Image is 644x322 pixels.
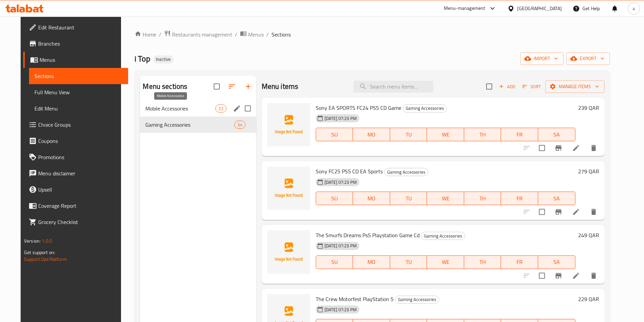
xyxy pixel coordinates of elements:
button: FR [501,192,538,205]
button: WE [427,192,464,205]
button: TU [390,192,427,205]
span: TU [393,194,425,203]
a: Edit Restaurant [23,19,128,35]
span: FR [504,194,535,203]
button: TH [464,128,501,141]
span: FR [504,257,535,267]
span: Gaming Accessories [384,168,428,176]
span: Gaming Accessories [403,104,447,112]
li: / [235,30,237,39]
span: MO [356,194,387,203]
span: TH [467,194,499,203]
button: delete [586,204,602,220]
span: Gaming Accessories [145,121,234,129]
nav: Menu sections [140,98,256,135]
span: SA [541,194,573,203]
span: Sections [271,30,291,39]
span: export [572,54,604,63]
button: WE [427,255,464,269]
a: Restaurants management [164,30,232,39]
a: Promotions [23,149,128,165]
button: TU [390,255,427,269]
span: Edit Menu [34,104,123,113]
button: SA [538,255,575,269]
a: Grocery Checklist [23,214,128,230]
div: Mobile Accessories22edit [140,100,256,117]
a: Menu disclaimer [23,165,128,181]
div: Gaming Accessories [384,168,428,176]
a: Support.OpsPlatform [24,255,67,264]
img: Sony FC25 PS5 CD EA Sports [267,167,310,210]
button: MO [353,255,390,269]
button: MO [353,128,390,141]
button: TH [464,192,501,205]
li: / [159,30,161,39]
div: Menu-management [444,4,485,13]
button: delete [586,268,602,284]
span: i Top [135,51,150,66]
span: Mobile Accessories [145,104,215,113]
img: The Smurfs Dreams Ps5 Playstation Game Cd [267,230,310,274]
button: TH [464,255,501,269]
span: Promotions [38,153,123,161]
button: Manage items [545,80,604,93]
span: Sort [522,83,541,91]
div: Gaming Accessories34 [140,117,256,133]
span: Inactive [153,56,173,62]
h6: 249 QAR [578,230,599,240]
button: SU [316,128,353,141]
a: Edit menu item [572,208,580,216]
span: WE [430,130,461,140]
button: SU [316,192,353,205]
a: Menus [240,30,264,39]
span: TH [467,257,499,267]
div: Gaming Accessories [421,232,465,240]
span: WE [430,194,461,203]
a: Home [135,30,156,39]
nav: breadcrumb [135,30,610,39]
span: [DATE] 07:23 PM [322,306,359,313]
span: Menus [40,56,123,64]
span: Sony FC25 PS5 CD EA Sports [316,166,383,176]
span: [DATE] 07:23 PM [322,243,359,249]
a: Sections [29,68,128,84]
span: 22 [216,105,226,112]
div: items [215,104,226,113]
span: import [526,54,558,63]
a: Upsell [23,181,128,198]
span: Add [498,83,516,91]
button: Add [496,81,518,92]
span: SU [319,194,350,203]
span: Grocery Checklist [38,218,123,226]
a: Edit menu item [572,144,580,152]
button: FR [501,128,538,141]
a: Menus [23,52,128,68]
button: export [566,52,610,65]
span: Edit Restaurant [38,23,123,31]
span: Sort sections [224,78,240,95]
div: Gaming Accessories [395,296,439,304]
a: Full Menu View [29,84,128,100]
span: WE [430,257,461,267]
span: 34 [235,122,245,128]
button: Branch-specific-item [550,204,567,220]
a: Choice Groups [23,117,128,133]
span: Sony EA SPORTS FC24 PS5 CD Game [316,103,401,113]
span: Gaming Accessories [395,296,439,303]
button: Branch-specific-item [550,268,567,284]
span: Coupons [38,137,123,145]
div: Inactive [153,55,173,64]
span: Menus [248,30,264,39]
span: Add item [496,81,518,92]
span: SA [541,257,573,267]
span: The Smurfs Dreams Ps5 Playstation Game Cd [316,230,420,240]
button: Add section [240,78,256,95]
span: a [633,5,635,12]
span: FR [504,130,535,140]
button: MO [353,192,390,205]
span: Branches [38,40,123,48]
span: TH [467,130,499,140]
button: FR [501,255,538,269]
span: Sort items [518,81,545,92]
